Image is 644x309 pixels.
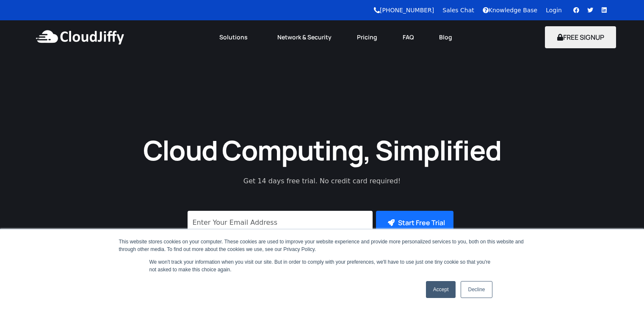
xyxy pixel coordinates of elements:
a: Knowledge Base [483,7,538,14]
a: FAQ [390,28,426,47]
button: FREE SIGNUP [545,26,616,48]
h1: Cloud Computing, Simplified [132,132,513,168]
a: Sales Chat [442,7,474,14]
a: Network & Security [265,28,344,47]
input: Enter Your Email Address [188,211,373,235]
a: Solutions [207,28,265,47]
a: Accept [426,281,456,298]
a: Blog [426,28,465,47]
a: FREE SIGNUP [545,33,616,42]
a: [PHONE_NUMBER] [374,7,434,14]
a: Decline [461,281,492,298]
button: Start Free Trial [376,211,453,235]
p: Get 14 days free trial. No credit card required! [206,176,439,186]
a: Pricing [344,28,390,47]
p: We won't track your information when you visit our site. But in order to comply with your prefere... [149,258,495,273]
a: Login [546,7,562,14]
div: This website stores cookies on your computer. These cookies are used to improve your website expe... [119,238,525,253]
